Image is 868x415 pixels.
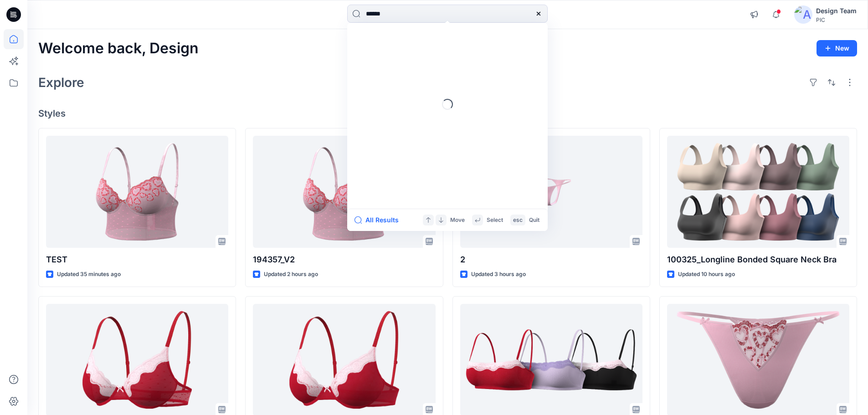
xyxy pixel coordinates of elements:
[46,136,228,248] a: TEST
[460,136,642,248] a: 2
[794,5,812,24] img: avatar
[264,270,318,279] p: Updated 2 hours ago
[667,136,849,248] a: 100325_Longline Bonded Square Neck Bra
[816,16,857,23] div: PIC
[38,40,199,57] h2: Welcome back, Design
[38,108,857,119] h4: Styles
[57,270,121,279] p: Updated 35 minutes ago
[487,215,503,225] p: Select
[529,215,539,225] p: Quit
[667,253,849,266] p: 100325_Longline Bonded Square Neck Bra
[816,5,857,16] div: Design Team
[460,253,642,266] p: 2
[678,270,735,279] p: Updated 10 hours ago
[46,253,228,266] p: TEST
[253,253,435,266] p: 194357_V2
[354,215,405,225] button: All Results
[38,75,84,90] h2: Explore
[450,215,465,225] p: Move
[513,215,523,225] p: esc
[253,136,435,248] a: 194357_V2
[817,40,857,56] button: New
[471,270,526,279] p: Updated 3 hours ago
